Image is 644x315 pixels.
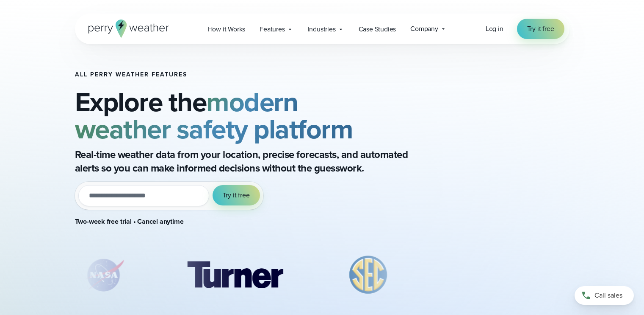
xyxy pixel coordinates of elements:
[517,19,564,39] a: Try it free
[359,24,396,34] span: Case Studies
[75,71,442,78] h1: All Perry Weather Features
[594,290,622,301] span: Call sales
[527,24,554,34] span: Try it free
[351,20,404,38] a: Case Studies
[213,185,260,205] button: Try it free
[486,24,503,34] span: Log in
[75,254,134,296] img: NASA.svg
[442,254,562,296] div: 4 of 8
[75,254,134,296] div: 1 of 8
[308,24,336,34] span: Industries
[175,254,295,296] img: Turner-Construction_1.svg
[201,20,253,38] a: How it Works
[75,148,414,175] p: Real-time weather data from your location, precise forecasts, and automated alerts so you can mak...
[223,190,250,200] span: Try it free
[208,24,246,34] span: How it Works
[75,88,442,143] h2: Explore the
[336,254,401,296] img: %E2%9C%85-SEC.svg
[410,24,438,34] span: Company
[575,286,634,305] a: Call sales
[75,82,353,149] strong: modern weather safety platform
[336,254,401,296] div: 3 of 8
[175,254,295,296] div: 2 of 8
[75,217,184,226] strong: Two-week free trial • Cancel anytime
[442,254,562,296] img: Amazon-Air.svg
[260,24,285,34] span: Features
[486,24,503,34] a: Log in
[75,254,442,301] div: slideshow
